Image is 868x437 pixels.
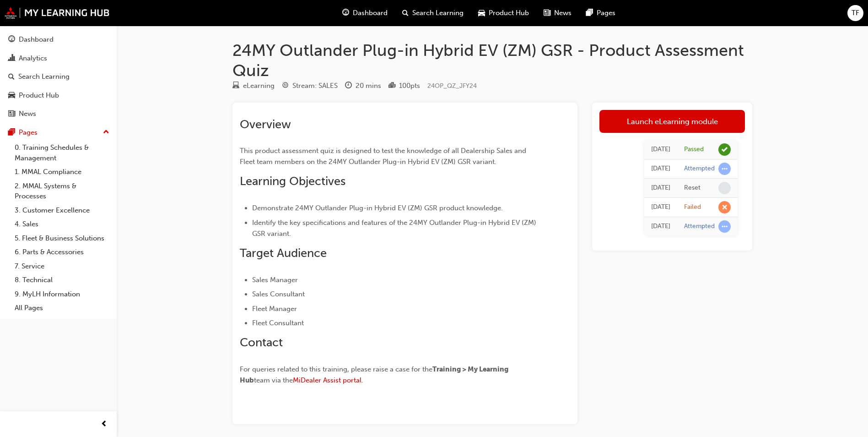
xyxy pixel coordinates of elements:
[356,81,381,91] div: 20 mins
[18,71,70,82] div: Search Learning
[847,5,863,21] button: TF
[8,129,15,137] span: pages-icon
[4,50,113,67] a: Analytics
[651,221,670,232] div: Thu Mar 13 2025 10:48:41 GMT+1100 (Australian Eastern Daylight Time)
[544,7,550,19] span: news-icon
[651,202,670,213] div: Thu Mar 13 2025 10:54:21 GMT+1100 (Australian Eastern Daylight Time)
[240,246,327,260] span: Target Audience
[335,4,395,22] a: guage-iconDashboard
[19,90,59,101] div: Product Hub
[388,82,395,90] span: podium-icon
[11,259,113,273] a: 7. Service
[19,53,47,64] div: Analytics
[4,124,113,141] button: Pages
[684,145,704,154] div: Passed
[19,34,54,45] div: Dashboard
[478,7,485,19] span: car-icon
[11,179,113,203] a: 2. MMAL Systems & Processes
[232,40,752,80] h1: 24MY Outlander Plug-in Hybrid EV (ZM) GSR - Product Assessment Quiz
[11,245,113,259] a: 6. Parts & Accessories
[292,81,338,91] div: Stream: SALES
[11,287,113,301] a: 9. MyLH Information
[240,117,291,131] span: Overview
[684,164,715,173] div: Attempted
[651,183,670,193] div: Thu Mar 13 2025 10:56:40 GMT+1100 (Australian Eastern Daylight Time)
[103,126,109,138] span: up-icon
[4,31,113,48] a: Dashboard
[388,80,420,92] div: Points
[252,319,304,327] span: Fleet Consultant
[684,203,701,212] div: Failed
[718,143,731,156] span: learningRecordVerb_PASS-icon
[240,174,345,188] span: Learning Objectives
[345,82,352,90] span: clock-icon
[399,81,420,91] div: 100 pts
[536,4,579,22] a: news-iconNews
[101,419,108,430] span: prev-icon
[427,82,477,90] span: Learning resource code
[11,217,113,231] a: 4. Sales
[11,301,113,315] a: All Pages
[8,73,15,81] span: search-icon
[252,305,297,313] span: Fleet Manager
[232,80,275,92] div: Type
[651,144,670,155] div: Thu Mar 13 2025 10:58:04 GMT+1100 (Australian Eastern Daylight Time)
[240,365,432,373] span: For queries related to this training, please raise a case for the
[554,8,571,18] span: News
[254,376,293,384] span: team via the
[240,335,283,350] span: Contact
[11,141,113,165] a: 0. Training Schedules & Management
[252,290,305,298] span: Sales Consultant
[293,376,361,384] a: MiDealer Assist portal
[4,29,113,124] button: DashboardAnalyticsSearch LearningProduct HubNews
[4,105,113,122] a: News
[232,82,239,90] span: learningResourceType_ELEARNING-icon
[8,55,15,63] span: chart-icon
[8,110,15,118] span: news-icon
[8,92,15,100] span: car-icon
[395,4,471,22] a: search-iconSearch Learning
[651,164,670,174] div: Thu Mar 13 2025 10:56:41 GMT+1100 (Australian Eastern Daylight Time)
[243,81,275,91] div: eLearning
[597,8,615,18] span: Pages
[353,8,388,18] span: Dashboard
[11,231,113,246] a: 5. Fleet & Business Solutions
[718,182,731,194] span: learningRecordVerb_NONE-icon
[718,220,731,233] span: learningRecordVerb_ATTEMPT-icon
[282,80,338,92] div: Stream
[11,273,113,287] a: 8. Technical
[19,127,38,138] div: Pages
[489,8,529,18] span: Product Hub
[342,7,349,19] span: guage-icon
[412,8,464,18] span: Search Learning
[852,8,859,18] span: TF
[11,165,113,179] a: 1. MMAL Compliance
[579,4,623,22] a: pages-iconPages
[402,7,409,19] span: search-icon
[718,201,731,213] span: learningRecordVerb_FAIL-icon
[282,82,289,90] span: target-icon
[599,110,745,133] a: Launch eLearning module
[252,276,298,284] span: Sales Manager
[4,68,113,85] a: Search Learning
[361,376,363,384] span: .
[8,36,15,44] span: guage-icon
[240,147,528,166] span: This product assessment quiz is designed to test the knowledge of all Dealership Sales and Fleet ...
[586,7,593,19] span: pages-icon
[684,222,715,231] div: Attempted
[4,87,113,104] a: Product Hub
[252,204,503,212] span: Demonstrate 24MY Outlander Plug-in Hybrid EV (ZM) GSR product knowledge.
[718,163,731,175] span: learningRecordVerb_ATTEMPT-icon
[252,218,538,238] span: Identify the key specifications and features of the 24MY Outlander Plug-in Hybrid EV (ZM) GSR var...
[345,80,381,92] div: Duration
[11,203,113,218] a: 3. Customer Excellence
[471,4,536,22] a: car-iconProduct Hub
[684,184,701,192] div: Reset
[19,109,36,119] div: News
[5,7,110,19] img: mmal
